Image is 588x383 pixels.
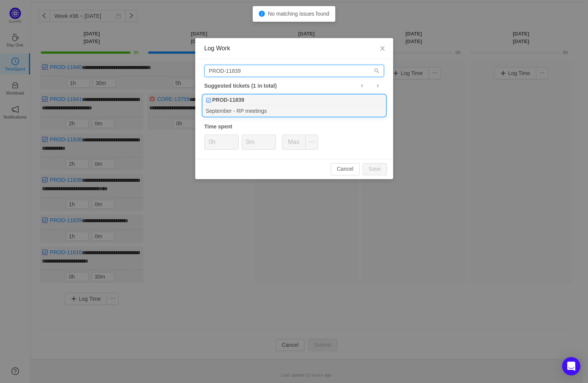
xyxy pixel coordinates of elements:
button: Cancel [331,163,360,175]
button: Save [363,163,387,175]
button: icon: ellipsis [305,135,318,150]
span: No matching issues found [268,11,329,17]
img: 10318 [206,98,211,103]
button: Close [372,38,393,59]
div: Log Work [204,44,384,53]
div: September - RP meetings [203,106,386,116]
div: Suggested tickets (1 in total) [204,81,384,91]
i: icon: close [379,45,386,51]
div: Open Intercom Messenger [562,357,580,375]
i: icon: search [374,68,379,74]
i: icon: info-circle [259,11,265,17]
input: Search [204,65,384,77]
b: PROD-11839 [212,96,244,104]
div: Time spent [204,123,384,131]
button: Max [282,135,306,150]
